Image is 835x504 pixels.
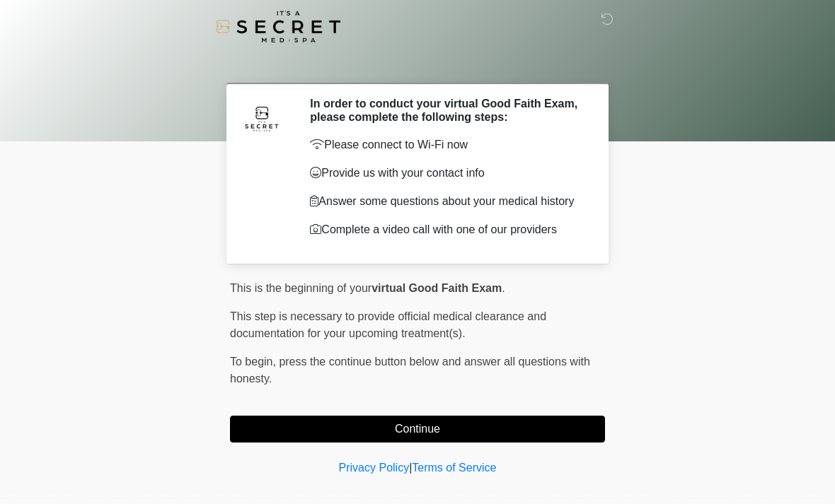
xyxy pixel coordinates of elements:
button: Continue [230,416,605,443]
img: Agent Avatar [241,97,283,139]
span: press the continue button below and answer all questions with honesty. [230,356,590,385]
a: Privacy Policy [339,462,410,474]
p: Answer some questions about your medical history [310,193,584,210]
span: . [502,282,505,294]
h2: In order to conduct your virtual Good Faith Exam, please complete the following steps: [310,97,584,124]
p: Provide us with your contact info [310,165,584,182]
h1: ‎ ‎ [219,51,616,77]
span: To begin, [230,356,279,368]
p: Please connect to Wi-Fi now [310,136,584,153]
strong: virtual Good Faith Exam [372,282,502,294]
span: This is the beginning of your [230,282,372,294]
a: Terms of Service [412,462,496,474]
p: Complete a video call with one of our providers [310,221,584,238]
img: It's A Secret Med Spa Logo [216,11,340,42]
a: | [409,462,412,474]
span: This step is necessary to provide official medical clearance and documentation for your upcoming ... [230,310,546,339]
